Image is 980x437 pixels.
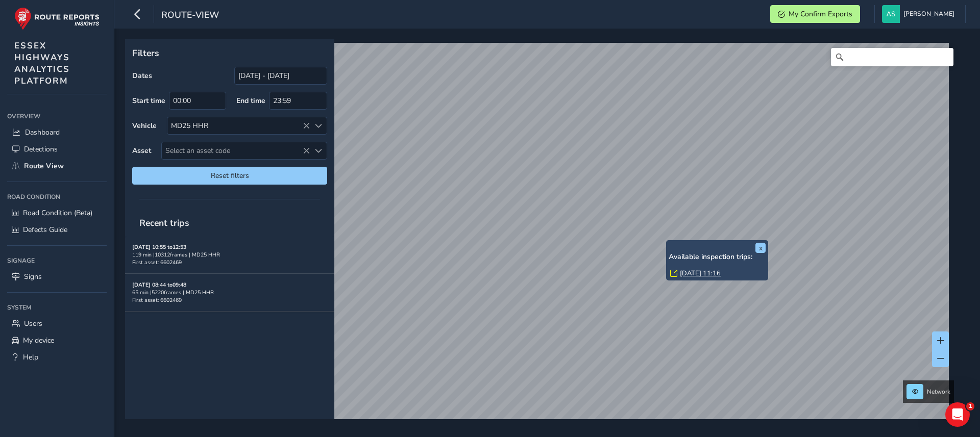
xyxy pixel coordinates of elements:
div: Signage [7,253,107,268]
span: My Confirm Exports [789,9,852,19]
iframe: Intercom live chat [945,402,970,427]
span: Route View [24,161,64,171]
span: Help [23,352,38,362]
input: Search [831,48,953,66]
a: Road Condition (Beta) [7,204,107,221]
span: [PERSON_NAME] [903,5,954,23]
button: [PERSON_NAME] [882,5,958,23]
img: rr logo [14,7,100,30]
label: Start time [132,96,165,106]
label: Dates [132,71,152,81]
a: Defects Guide [7,221,107,238]
a: Users [7,315,107,332]
span: Network [927,388,950,396]
canvas: Map [129,43,949,431]
span: Reset filters [140,171,320,181]
span: route-view [161,9,219,23]
span: Defects Guide [23,225,67,235]
div: System [7,300,107,315]
span: First asset: 6602469 [132,259,182,266]
a: [DATE] 11:16 [680,269,721,278]
span: My device [23,336,54,345]
button: Reset filters [132,167,327,185]
span: Road Condition (Beta) [23,208,92,218]
div: 119 min | 10312 frames | MD25 HHR [132,251,327,259]
p: Filters [132,46,327,60]
div: 65 min | 5220 frames | MD25 HHR [132,289,327,296]
strong: [DATE] 08:44 to 09:48 [132,281,186,289]
h6: Available inspection trips: [669,253,766,262]
a: Signs [7,268,107,285]
a: Dashboard [7,124,107,141]
a: My device [7,332,107,349]
span: 1 [966,402,974,410]
span: Detections [24,144,58,154]
div: Select an asset code [310,142,327,159]
button: x [755,243,766,253]
span: ESSEX HIGHWAYS ANALYTICS PLATFORM [14,40,70,87]
label: Vehicle [132,121,157,131]
div: Overview [7,109,107,124]
label: Asset [132,146,151,156]
strong: [DATE] 10:55 to 12:53 [132,243,186,251]
a: Detections [7,141,107,158]
span: Recent trips [132,210,197,236]
label: End time [236,96,265,106]
a: Route View [7,158,107,174]
img: diamond-layout [882,5,900,23]
button: My Confirm Exports [770,5,860,23]
span: Signs [24,272,42,281]
span: Dashboard [25,127,60,137]
div: MD25 HHR [167,117,310,134]
span: First asset: 6602469 [132,296,182,304]
span: Users [24,319,42,328]
span: Select an asset code [162,142,310,159]
div: Road Condition [7,189,107,204]
a: Help [7,349,107,366]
